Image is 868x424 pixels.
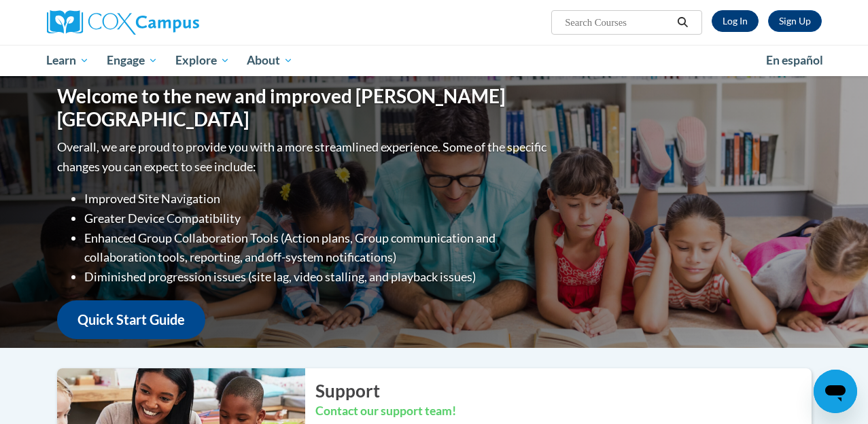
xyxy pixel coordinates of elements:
[814,370,857,413] iframe: Button to launch messaging window
[315,403,812,420] h3: Contact our support team!
[37,45,832,76] div: Main menu
[57,300,205,339] a: Quick Start Guide
[563,14,672,31] input: Search Courses
[766,53,823,67] span: En español
[47,10,199,35] img: Cox Campus
[672,14,693,31] button: Search
[167,45,239,76] a: Explore
[757,46,832,75] a: En español
[38,45,99,76] a: Learn
[84,267,550,287] li: Diminished progression issues (site lag, video stalling, and playback issues)
[46,52,89,69] span: Learn
[712,10,759,32] a: Log In
[84,189,550,209] li: Improved Site Navigation
[84,228,550,268] li: Enhanced Group Collaboration Tools (Action plans, Group communication and collaboration tools, re...
[315,378,812,403] h2: Support
[107,52,158,69] span: Engage
[175,52,230,69] span: Explore
[98,45,167,76] a: Engage
[768,10,822,32] a: Register
[84,209,550,228] li: Greater Device Compatibility
[57,137,550,177] p: Overall, we are proud to provide you with a more streamlined experience. Some of the specific cha...
[238,45,302,76] a: About
[57,85,550,130] h1: Welcome to the new and improved [PERSON_NAME][GEOGRAPHIC_DATA]
[47,10,292,35] a: Cox Campus
[247,52,293,69] span: About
